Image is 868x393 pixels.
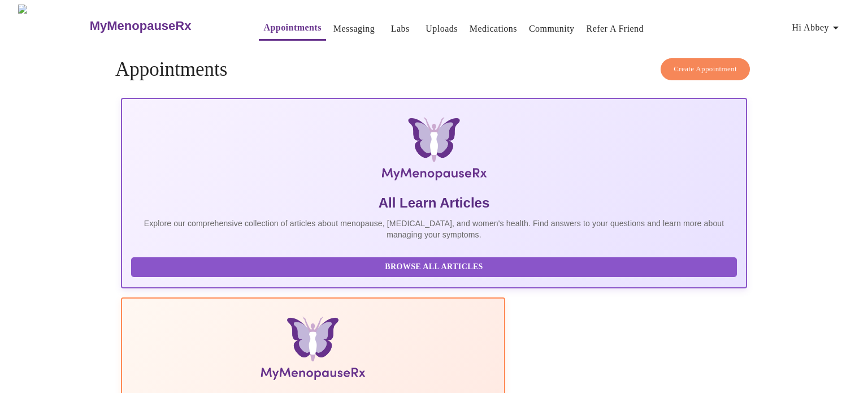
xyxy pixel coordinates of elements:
h3: MyMenopauseRx [90,19,192,33]
span: Hi Abbey [792,20,843,36]
a: Browse All Articles [131,261,740,271]
a: Labs [391,21,410,37]
button: Hi Abbey [788,16,847,39]
button: Refer a Friend [582,18,649,40]
img: Menopause Manual [189,317,437,385]
a: Community [529,21,575,37]
a: MyMenopauseRx [88,6,236,46]
button: Browse All Articles [131,257,737,277]
p: Explore our comprehensive collection of articles about menopause, [MEDICAL_DATA], and women's hea... [131,218,737,240]
span: Create Appointment [674,63,737,76]
img: MyMenopauseRx Logo [18,5,88,47]
button: Create Appointment [661,58,750,80]
button: Community [524,18,579,40]
h5: All Learn Articles [131,194,737,212]
button: Messaging [329,18,379,40]
a: Uploads [426,21,458,37]
button: Appointments [259,16,325,41]
a: Appointments [263,20,321,36]
button: Medications [465,18,522,40]
button: Labs [382,18,418,40]
button: Uploads [421,18,462,40]
img: MyMenopauseRx Logo [225,117,643,185]
a: Medications [470,21,517,37]
a: Messaging [333,21,375,37]
h4: Appointments [115,58,753,81]
span: Browse All Articles [142,260,726,274]
a: Refer a Friend [587,21,644,37]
